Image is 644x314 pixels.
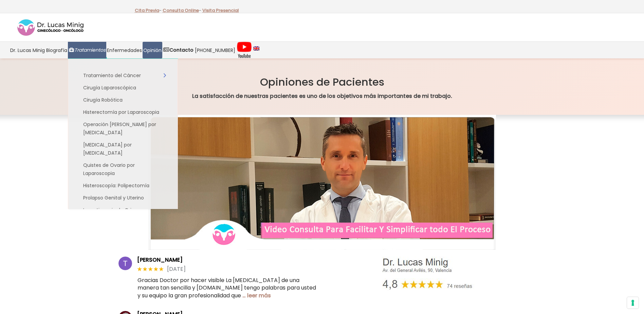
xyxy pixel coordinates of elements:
[68,192,178,204] a: Prolapso Genital y Uterino
[83,72,141,79] span: Tratamiento del Cáncer
[107,46,142,54] span: Enfermedades
[68,82,178,94] a: Cirugía Laparoscópica
[68,118,178,139] a: Operación [PERSON_NAME] por [MEDICAL_DATA]
[237,41,252,58] img: Videos Youtube Ginecología
[83,121,156,136] span: Operación [PERSON_NAME] por [MEDICAL_DATA]
[242,292,271,299] a: … leer más
[143,42,162,58] a: Opinión
[83,109,159,116] span: Histerectomía por Laparoscopia
[45,42,68,58] a: Biografía
[68,106,178,118] a: Histerectomía por Laparoscopia
[137,257,317,263] a: [PERSON_NAME]
[627,297,639,309] button: Sus preferencias de consentimiento para tecnologías de seguimiento
[68,94,178,106] a: Cirugía Robótica
[68,42,106,58] a: Tratamientos
[118,257,132,270] img: Avatar
[68,69,178,82] a: Tratamiento del Cáncer
[137,276,316,299] span: Gracias Doctor por hacer visible La [MEDICAL_DATA] de una manera tan sencilla y [DOMAIN_NAME] ten...
[194,42,236,58] a: [PHONE_NUMBER]
[68,179,178,192] a: Histeroscopía: Polipectomía
[83,207,137,213] span: Incontinencia de Orina
[83,182,149,189] span: Histeroscopía: Polipectomía
[10,42,45,58] a: Dr. Lucas Minig
[83,97,123,103] span: Cirugía Robótica
[135,6,162,15] p: -
[169,47,194,53] strong: Contacto
[236,42,253,58] a: Videos Youtube Ginecología
[192,92,452,100] strong: La satisfacción de nuestras pacientes es uno de los objetivos más importantes de mi trabajo.
[83,194,144,201] span: Prolapso Genital y Uterino
[163,6,201,15] p: -
[68,204,178,216] a: Incontinencia de Orina
[253,42,260,58] a: language english
[74,46,106,54] span: Tratamientos
[143,46,162,54] span: Opinión
[135,7,159,14] a: Cita Previa
[253,46,259,50] img: language english
[195,46,235,54] span: [PHONE_NUMBER]
[163,7,199,14] a: Consulta Online
[148,115,496,250] img: Video Consulta Para Facilitar Y Simplificar todo El Proceso
[68,159,178,179] a: Quistes de Ovario por Laparoscopia
[83,141,132,156] span: [MEDICAL_DATA] por [MEDICAL_DATA]
[106,42,143,58] a: Enfermedades
[376,257,476,291] img: Opiniones de Ginecologo Lucas Minig especialista en Valencia
[162,42,194,58] a: Contacto
[46,46,67,54] span: Biografía
[137,265,164,273] span: ★★★★★
[68,139,178,159] a: [MEDICAL_DATA] por [MEDICAL_DATA]
[202,7,239,14] a: Visita Presencial
[167,266,186,272] span: [DATE]
[83,162,135,177] span: Quistes de Ovario por Laparoscopia
[83,84,136,91] span: Cirugía Laparoscópica
[10,46,45,54] span: Dr. Lucas Minig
